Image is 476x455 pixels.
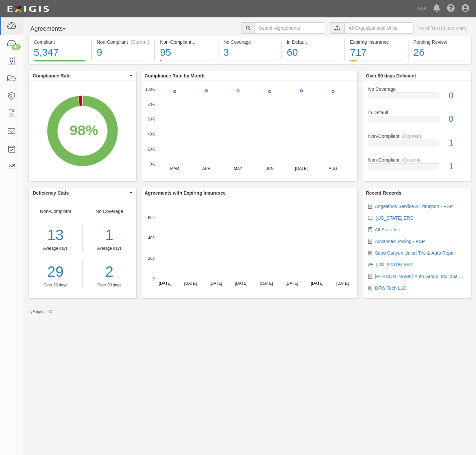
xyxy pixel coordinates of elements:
div: 0 [444,90,471,102]
text: APR [202,166,210,171]
div: 3 [223,45,276,60]
div: No Coverage [363,86,471,92]
b: Over 90 days Deficient [366,73,416,78]
div: Compliant [34,39,86,45]
div: 60 [287,45,339,60]
text: [DATE] [209,281,222,286]
text: [DATE] [295,166,308,171]
small: by [28,309,53,315]
text: MAY [234,166,242,171]
div: As of [DATE] 08:58 am [419,25,466,32]
span: Deficiency Stats [33,190,128,196]
div: Non-Compliant [363,157,471,163]
b: Recent Records [366,190,402,196]
a: In Default60 [282,60,344,65]
div: 98% [70,120,99,141]
div: 717 [350,45,403,60]
i: Help Center - Complianz [447,5,455,13]
text: AUG [329,166,337,171]
div: 29 [29,261,82,282]
div: Over 30 days [29,282,82,288]
div: Average days [88,246,131,251]
svg: A chart. [142,198,357,298]
text: 400 [148,236,155,240]
div: Average days [29,246,82,251]
div: 0 [444,113,471,125]
text: 600 [148,215,155,220]
a: [US_STATE] AAR [376,262,413,267]
div: 42 [12,44,21,50]
div: 5,347 [34,45,86,60]
input: Search Agreements [255,22,325,34]
text: [DATE] [336,281,349,286]
a: All State Inc [375,227,400,232]
a: Compliant5,347 [28,60,91,65]
text: 80% [147,102,155,106]
b: Compliance Rate by Month [145,73,205,78]
a: Sand Canyon Union Tire & Auto Repair [375,250,456,256]
div: Pending Review [414,39,466,45]
div: 1 [88,225,131,246]
div: (Expired) [402,133,421,140]
text: 200 [148,256,155,261]
text: 100% [145,87,156,91]
a: Exigis, LLC [33,309,53,314]
a: Angelenos Service & Transport - PSP [375,204,453,209]
div: No Coverage [223,39,276,45]
div: In Default [363,109,471,116]
div: Non-Compliant [29,208,83,288]
text: 20% [147,147,155,152]
svg: A chart. [142,81,357,181]
a: Expiring Insurance717 [345,60,408,65]
b: Agreements with Expiring Insurance [145,190,226,196]
text: 60% [147,117,155,122]
a: AAA [414,2,430,15]
div: Expiring Insurance [350,39,403,45]
div: 1 [444,161,471,173]
a: Non-Compliant(Current)1 [368,157,466,175]
text: 0% [150,162,156,166]
text: [DATE] [235,281,248,286]
div: 26 [414,45,466,60]
div: Non-Compliant [363,133,471,140]
a: [US_STATE] ERS [376,215,413,221]
a: Pending Review26 [409,60,471,65]
text: 0 [152,276,155,281]
a: No Coverage0 [368,86,466,109]
a: Advanced Towing - PSP [375,239,425,244]
text: 40% [147,132,155,137]
text: [DATE] [184,281,197,286]
a: No Coverage3 [218,60,281,65]
div: 1 [444,137,471,149]
button: Compliance Rate [29,71,136,80]
button: Deficiency Stats [29,188,136,198]
text: MAR [170,166,179,171]
div: (Current) [402,157,421,163]
a: DFW Tech LLC [375,285,407,291]
button: Agreements [28,22,78,36]
div: In Default [287,39,339,45]
img: logo-5460c22ac91f19d4615b14bd174203de0afe785f0fc80cf4dbbc73dc1793850b.png [5,3,51,15]
a: 2 [88,261,131,282]
text: [DATE] [286,281,298,286]
a: Non-Compliant(Expired)95 [155,60,218,65]
text: [DATE] [260,281,273,286]
a: Non-Compliant(Current)9 [92,60,155,65]
div: 9 [97,45,150,60]
div: (Expired) [194,39,213,45]
text: [DATE] [311,281,324,286]
div: (Current) [131,39,149,45]
text: JUN [266,166,273,171]
text: [DATE] [159,281,171,286]
a: Non-Compliant(Expired)1 [368,133,466,157]
svg: A chart. [29,81,136,181]
div: 95 [160,45,213,60]
div: 13 [29,225,82,246]
div: No Coverage [83,208,136,288]
input: All Organizational Units [344,22,414,34]
span: Compliance Rate [33,72,128,79]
